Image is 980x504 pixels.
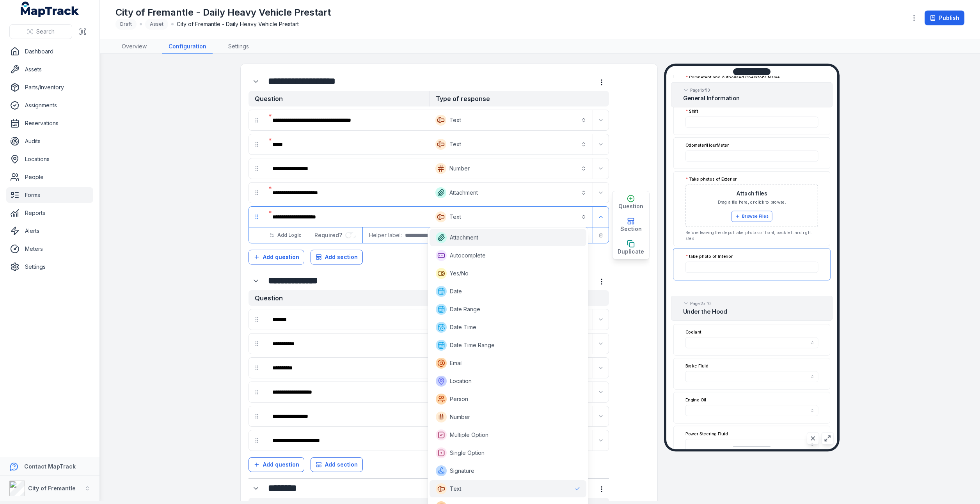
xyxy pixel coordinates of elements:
button: Duplicate [612,236,649,259]
span: Autocomplete [450,252,486,259]
span: Number [450,413,470,421]
span: Required? [314,232,345,238]
span: Signature [450,467,474,475]
span: Text [450,485,462,493]
span: Date [450,287,462,295]
span: Single Option [450,449,485,457]
input: :r13jc:-form-item-label [345,232,356,238]
span: Location [450,377,472,385]
span: Multiple Option [450,431,488,439]
span: Helper label: [369,231,402,239]
span: Attachment [450,234,478,241]
span: Date Time Range [450,341,495,349]
span: Email [450,359,463,367]
span: Date Time [450,323,476,331]
button: Add Logic [265,229,306,242]
span: Duplicate [618,248,644,256]
span: Person [450,395,468,403]
button: Question [612,191,649,214]
button: Section [612,214,649,236]
span: Add Logic [277,232,301,238]
span: Question [618,202,643,210]
span: Yes/No [450,270,469,277]
button: Text [431,208,591,225]
span: Section [620,225,642,233]
span: Date Range [450,305,480,313]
